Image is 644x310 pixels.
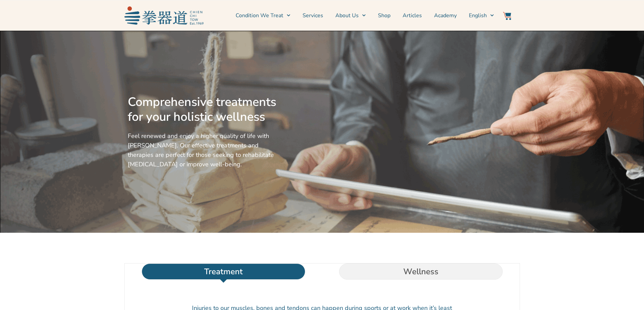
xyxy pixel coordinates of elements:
[128,131,279,169] p: Feel renewed and enjoy a higher quality of life with [PERSON_NAME]. Our effective treatments and ...
[128,95,279,124] h2: Comprehensive treatments for your holistic wellness
[236,7,290,24] a: Condition We Treat
[469,11,487,20] span: English
[503,12,511,20] img: Website Icon-03
[335,7,366,24] a: About Us
[434,7,457,24] a: Academy
[469,7,494,24] a: English
[378,7,390,24] a: Shop
[403,7,422,24] a: Articles
[207,7,494,24] nav: Menu
[303,7,323,24] a: Services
